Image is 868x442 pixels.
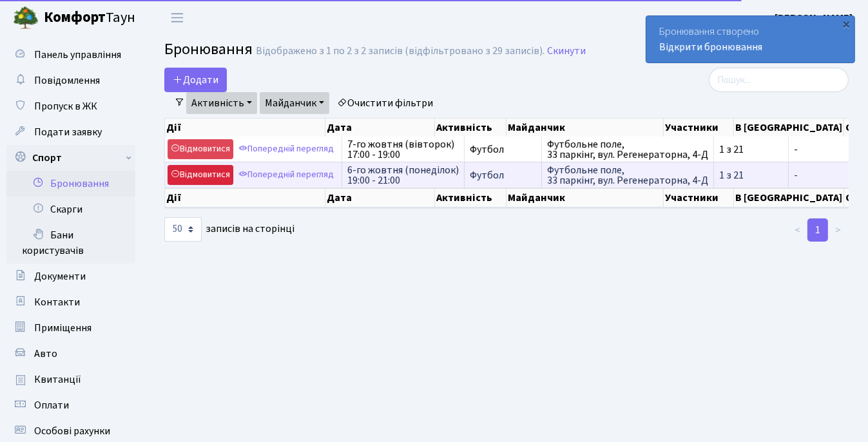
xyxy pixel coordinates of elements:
th: В [GEOGRAPHIC_DATA] [734,119,844,137]
a: Документи [6,264,135,289]
a: Відкрити бронювання [659,40,762,54]
a: [PERSON_NAME] [775,10,853,26]
a: Панель управління [6,42,135,68]
span: Таун [44,7,135,29]
span: Панель управління [34,48,121,62]
th: Активність [435,188,506,207]
div: × [840,17,853,30]
b: [PERSON_NAME] [775,11,853,25]
label: записів на сторінці [164,217,294,242]
a: Майданчик [260,92,329,114]
span: 7-го жовтня (вівторок) 17:00 - 19:00 [347,139,459,160]
div: Бронювання створено [646,16,854,62]
span: Авто [34,347,57,361]
th: Дата [325,119,435,137]
span: Пропуск в ЖК [34,99,97,113]
th: Майданчик [506,188,664,207]
a: Бани користувачів [6,222,135,264]
span: Особові рахунки [34,424,110,438]
th: В [GEOGRAPHIC_DATA] [734,188,844,207]
span: Контакти [34,295,80,309]
span: Футбольне поле, 33 паркінг, вул. Регенераторна, 4-Д [547,139,708,160]
th: Дата [325,188,435,207]
span: Подати заявку [34,125,102,139]
span: 6-го жовтня (понеділок) 19:00 - 21:00 [347,165,459,186]
div: Відображено з 1 по 2 з 2 записів (відфільтровано з 29 записів). [256,45,545,57]
a: Контакти [6,289,135,315]
a: Оплати [6,392,135,418]
a: Відмовитися [168,139,233,159]
th: Дії [165,188,325,207]
select: записів на сторінці [164,217,202,242]
button: Додати [164,68,227,92]
a: Попередній перегляд [235,165,337,185]
a: 1 [807,218,828,242]
span: Документи [34,269,86,283]
b: Комфорт [44,7,106,28]
span: Оплати [34,398,69,412]
span: Квитанції [34,372,81,387]
span: 1 з 21 [719,170,783,180]
span: 1 з 21 [719,144,783,155]
a: Очистити фільтри [332,92,438,114]
a: Відмовитися [168,165,233,185]
th: Участники [664,188,734,207]
input: Пошук... [709,68,849,92]
a: Повідомлення [6,68,135,93]
span: Бронювання [164,38,253,61]
a: Приміщення [6,315,135,341]
a: Квитанції [6,367,135,392]
span: Футбол [470,144,536,155]
a: Авто [6,341,135,367]
img: logo.png [13,5,39,31]
a: Пропуск в ЖК [6,93,135,119]
span: Футбольне поле, 33 паркінг, вул. Регенераторна, 4-Д [547,165,708,186]
span: Приміщення [34,321,92,335]
th: Активність [435,119,506,137]
th: Участники [664,119,734,137]
a: Скарги [6,197,135,222]
span: Повідомлення [34,73,100,88]
th: Майданчик [506,119,664,137]
a: Попередній перегляд [235,139,337,159]
button: Переключити навігацію [161,7,193,28]
span: Футбол [470,170,536,180]
a: Скинути [547,45,586,57]
th: Дії [165,119,325,137]
a: Подати заявку [6,119,135,145]
a: Бронювання [6,171,135,197]
a: Активність [186,92,257,114]
a: Спорт [6,145,135,171]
